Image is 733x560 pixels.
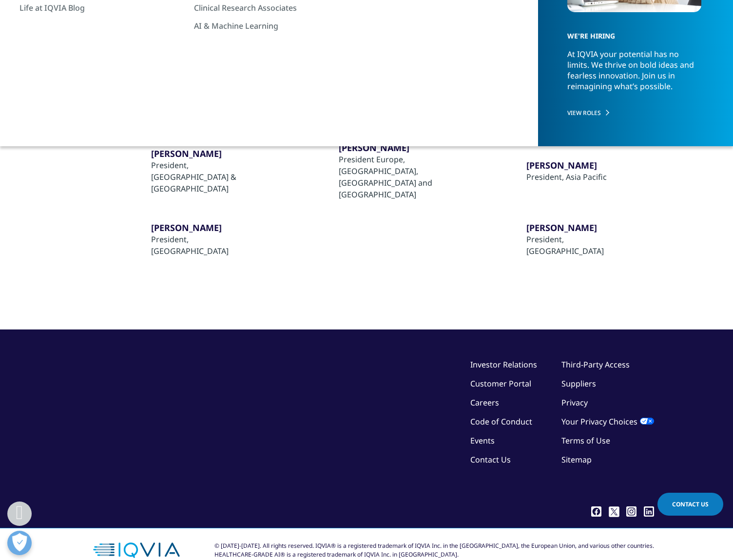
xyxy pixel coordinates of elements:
[470,359,537,370] a: Investor Relations
[561,435,610,446] a: Terms of Use
[19,2,184,13] a: Life at IQVIA Blog
[657,493,723,516] a: Contact Us
[567,15,694,49] h5: WE'RE HIRING
[214,541,654,559] div: © [DATE]-[DATE]. All rights reserved. IQVIA® is a registered trademark of IQVIA Inc. in the [GEOG...
[470,378,531,389] a: Customer Portal
[470,435,495,446] a: Events
[339,142,452,154] a: ​[PERSON_NAME]
[526,233,639,257] div: President, [GEOGRAPHIC_DATA]
[672,500,709,508] span: Contact Us
[561,359,630,370] a: Third-Party Access
[194,2,359,13] a: Clinical Research Associates
[567,109,701,117] a: VIEW ROLES
[561,454,592,465] a: Sitemap
[470,454,511,465] a: Contact Us
[470,416,532,427] a: Code of Conduct
[194,20,359,31] a: AI & Machine Learning
[561,378,596,389] a: Suppliers
[567,49,701,100] p: At IQVIA your potential has no limits. We thrive on bold ideas and fearless innovation. Join us i...
[526,171,607,183] div: ​President, Asia Pacific
[151,222,264,233] a: ​[PERSON_NAME]
[7,531,32,555] button: Open Preferences
[151,159,264,194] div: ​President, [GEOGRAPHIC_DATA] & [GEOGRAPHIC_DATA]
[151,233,264,257] div: ​President, [GEOGRAPHIC_DATA]
[151,148,264,159] a: [PERSON_NAME]
[339,154,452,200] div: President Europe, [GEOGRAPHIC_DATA], [GEOGRAPHIC_DATA] and [GEOGRAPHIC_DATA]
[561,397,588,408] a: Privacy
[561,416,654,427] a: Your Privacy Choices
[526,222,639,233] a: [PERSON_NAME]
[526,159,607,171] a: [PERSON_NAME]
[470,397,499,408] a: Careers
